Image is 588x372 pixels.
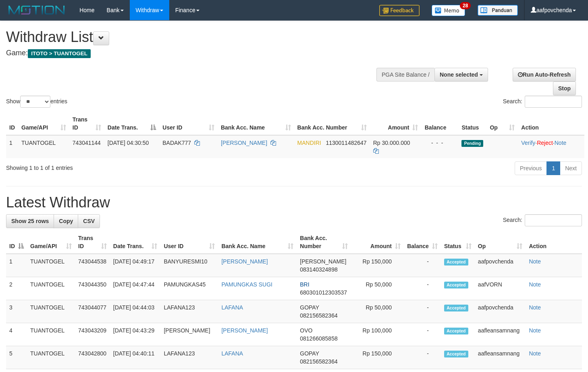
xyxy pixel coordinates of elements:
[104,112,159,135] th: Date Trans.: activate to sort column descending
[434,68,488,82] button: None selected
[351,231,404,254] th: Amount: activate to sort column ascending
[300,327,312,334] span: OVO
[529,258,541,265] a: Note
[376,68,434,82] div: PGA Site Balance /
[326,140,366,146] span: Copy 1130011482647 to clipboard
[440,71,478,78] span: None selected
[525,96,582,108] input: Search:
[221,350,243,357] a: LAFANA
[460,2,471,9] span: 28
[160,300,218,323] td: LAFANA123
[294,112,370,135] th: Bank Acc. Number: activate to sort column ascending
[351,346,404,369] td: Rp 150,000
[110,277,161,300] td: [DATE] 04:47:44
[444,351,468,357] span: Accepted
[27,254,75,277] td: TUANTOGEL
[221,304,243,311] a: LAFANA
[444,305,468,311] span: Accepted
[297,140,321,146] span: MANDIRI
[300,358,337,365] span: Copy 082156582364 to clipboard
[553,82,576,95] a: Stop
[162,140,191,146] span: BADAK777
[20,96,50,108] select: Showentries
[221,327,268,334] a: [PERSON_NAME]
[475,323,526,346] td: aafleansamnang
[503,96,582,108] label: Search:
[404,346,441,369] td: -
[75,231,110,254] th: Trans ID: activate to sort column ascending
[475,277,526,300] td: aafVORN
[69,112,104,135] th: Trans ID: activate to sort column ascending
[6,194,582,211] h1: Latest Withdraw
[300,335,337,342] span: Copy 081266085858 to clipboard
[515,161,547,175] a: Previous
[300,312,337,319] span: Copy 082156582364 to clipboard
[560,161,582,175] a: Next
[444,282,468,288] span: Accepted
[404,254,441,277] td: -
[424,139,455,147] div: - - -
[351,323,404,346] td: Rp 100,000
[351,277,404,300] td: Rp 50,000
[351,254,404,277] td: Rp 150,000
[529,327,541,334] a: Note
[486,112,518,135] th: Op: activate to sort column ascending
[110,254,161,277] td: [DATE] 04:49:17
[300,281,309,288] span: BRI
[108,140,149,146] span: [DATE] 04:30:50
[218,112,294,135] th: Bank Acc. Name: activate to sort column ascending
[529,304,541,311] a: Note
[28,49,91,58] span: ITOTO > TUANTOGEL
[503,214,582,226] label: Search:
[83,218,95,224] span: CSV
[518,112,584,135] th: Action
[6,254,27,277] td: 1
[27,346,75,369] td: TUANTOGEL
[432,5,465,16] img: Button%20Memo.svg
[27,323,75,346] td: TUANTOGEL
[6,277,27,300] td: 2
[75,277,110,300] td: 743044350
[526,231,582,254] th: Action
[421,112,458,135] th: Balance
[75,254,110,277] td: 743044538
[218,231,297,254] th: Bank Acc. Name: activate to sort column ascending
[110,346,161,369] td: [DATE] 04:40:11
[370,112,422,135] th: Amount: activate to sort column ascending
[27,300,75,323] td: TUANTOGEL
[300,304,319,311] span: GOPAY
[478,5,518,16] img: panduan.png
[300,258,346,265] span: [PERSON_NAME]
[404,231,441,254] th: Balance: activate to sort column ascending
[75,346,110,369] td: 743042800
[300,289,347,296] span: Copy 680301012303537 to clipboard
[379,5,420,16] img: Feedback.jpg
[521,140,535,146] a: Verify
[404,323,441,346] td: -
[546,161,560,175] a: 1
[404,300,441,323] td: -
[300,350,319,357] span: GOPAY
[73,140,101,146] span: 743041144
[6,49,384,57] h4: Game:
[441,231,475,254] th: Status: activate to sort column ascending
[221,258,268,265] a: [PERSON_NAME]
[475,254,526,277] td: aafpovchenda
[160,231,218,254] th: User ID: activate to sort column ascending
[6,96,67,108] label: Show entries
[529,281,541,288] a: Note
[159,112,218,135] th: User ID: activate to sort column ascending
[59,218,73,224] span: Copy
[110,231,161,254] th: Date Trans.: activate to sort column ascending
[537,140,553,146] a: Reject
[475,346,526,369] td: aafleansamnang
[6,323,27,346] td: 4
[18,135,69,158] td: TUANTOGEL
[110,323,161,346] td: [DATE] 04:43:29
[555,140,567,146] a: Note
[6,346,27,369] td: 5
[54,214,78,228] a: Copy
[221,281,272,288] a: PAMUNGKAS SUGI
[221,140,267,146] a: [PERSON_NAME]
[6,214,54,228] a: Show 25 rows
